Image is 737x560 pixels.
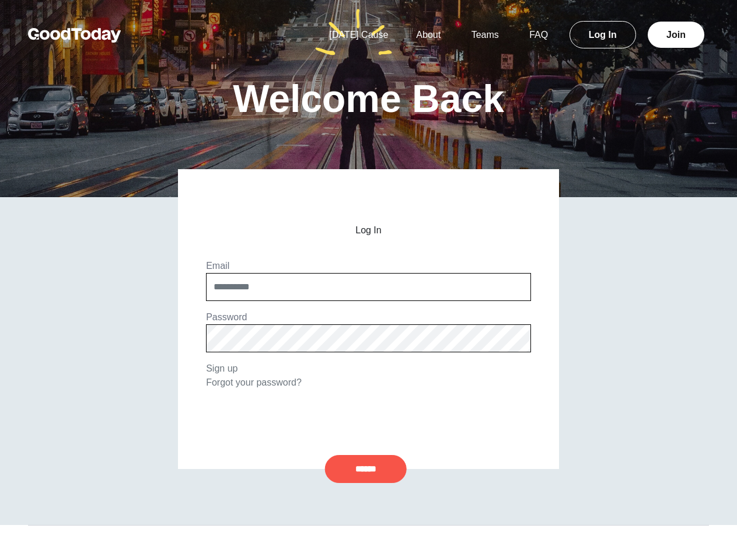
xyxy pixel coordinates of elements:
[206,261,229,271] label: Email
[457,30,513,40] a: Teams
[648,22,704,48] a: Join
[206,225,531,236] h2: Log In
[28,28,121,43] img: GoodToday
[233,79,504,118] h1: Welcome Back
[206,312,247,322] label: Password
[206,377,302,387] a: Forgot your password?
[570,21,636,48] a: Log In
[515,30,562,40] a: FAQ
[402,30,455,40] a: About
[315,30,402,40] a: [DATE] Cause
[206,363,237,373] a: Sign up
